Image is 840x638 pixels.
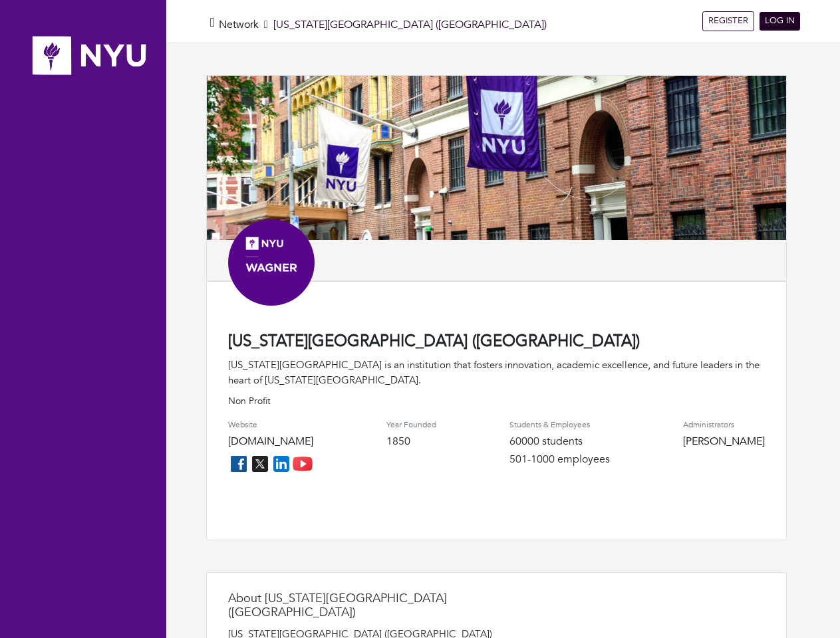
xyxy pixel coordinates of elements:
[13,23,153,86] img: nyu_logo.png
[386,420,436,429] h4: Year Founded
[509,420,610,429] h4: Students & Employees
[228,453,249,475] img: facebook_icon-256f8dfc8812ddc1b8eade64b8eafd8a868ed32f90a8d2bb44f507e1979dbc24.png
[271,453,292,475] img: linkedin_icon-84db3ca265f4ac0988026744a78baded5d6ee8239146f80404fb69c9eee6e8e7.png
[292,453,313,475] img: youtube_icon-fc3c61c8c22f3cdcae68f2f17984f5f016928f0ca0694dd5da90beefb88aa45e.png
[683,434,765,449] a: [PERSON_NAME]
[219,19,547,31] h5: [US_STATE][GEOGRAPHIC_DATA] ([GEOGRAPHIC_DATA])
[509,453,610,466] h4: 501-1000 employees
[228,591,494,620] h4: About [US_STATE][GEOGRAPHIC_DATA] ([GEOGRAPHIC_DATA])
[228,420,313,429] h4: Website
[509,435,610,448] h4: 60000 students
[683,420,765,429] h4: Administrators
[228,394,765,408] p: Non Profit
[228,332,765,352] h4: [US_STATE][GEOGRAPHIC_DATA] ([GEOGRAPHIC_DATA])
[760,12,800,31] a: LOG IN
[228,434,313,449] a: [DOMAIN_NAME]
[386,435,436,448] h4: 1850
[228,219,315,306] img: Social%20Media%20Avatar_Wagner.png
[207,76,786,241] img: NYUBanner.png
[228,358,765,387] div: [US_STATE][GEOGRAPHIC_DATA] is an institution that fosters innovation, academic excellence, and f...
[702,11,754,31] a: REGISTER
[249,453,271,475] img: twitter_icon-7d0bafdc4ccc1285aa2013833b377ca91d92330db209b8298ca96278571368c9.png
[219,17,259,32] a: Network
